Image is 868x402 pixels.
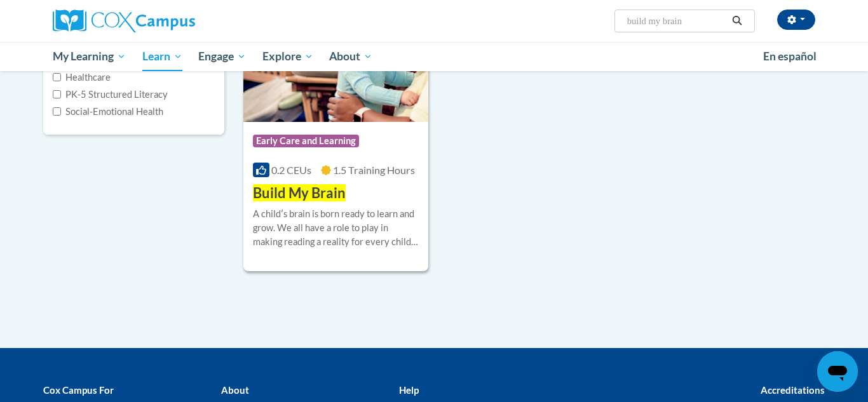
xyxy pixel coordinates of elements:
a: Engage [190,42,254,71]
span: 1.5 Training Hours [333,164,415,176]
b: Cox Campus For [43,384,114,396]
span: Build My Brain [253,184,346,201]
a: Explore [254,42,322,71]
button: Search [728,13,747,29]
input: Search Courses [626,13,728,29]
span: Explore [262,49,313,64]
span: 0.2 CEUs [271,164,311,176]
label: Social-Emotional Health [53,105,163,119]
input: Checkbox for Options [53,90,61,98]
a: My Learning [44,42,134,71]
b: Help [399,384,419,396]
input: Checkbox for Options [53,73,61,81]
span: Early Care and Learning [253,135,359,147]
b: About [221,384,249,396]
label: Healthcare [53,70,111,84]
img: Cox Campus [53,10,195,32]
div: Main menu [34,42,834,71]
a: En español [755,43,825,70]
div: A childʹs brain is born ready to learn and grow. We all have a role to play in making reading a r... [253,207,419,249]
span: En español [763,50,817,63]
span: About [329,49,372,64]
b: Accreditations [761,384,825,396]
input: Checkbox for Options [53,107,61,116]
label: PK-5 Structured Literacy [53,88,168,102]
a: Learn [134,42,191,71]
span: Engage [198,49,246,64]
a: About [322,42,381,71]
a: Cox Campus [53,10,294,32]
button: Account Settings [777,10,815,30]
span: My Learning [53,49,126,64]
iframe: Button to launch messaging window [817,351,858,392]
span: Learn [142,49,182,64]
